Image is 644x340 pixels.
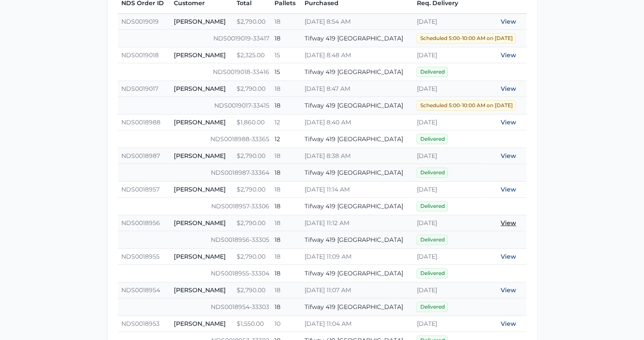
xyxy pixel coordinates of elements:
[118,63,271,81] td: NDS0019018-33416
[118,231,271,249] td: NDS0018956-33305
[233,14,271,30] td: $2,790.00
[271,249,301,265] td: 18
[301,97,413,114] td: Tifway 419 [GEOGRAPHIC_DATA]
[301,215,413,231] td: [DATE] 11:12 AM
[233,282,271,298] td: $2,790.00
[301,14,413,30] td: [DATE] 8:54 AM
[271,30,301,47] td: 18
[413,182,482,198] td: [DATE]
[416,134,448,144] span: Delivered
[271,215,301,231] td: 18
[501,320,516,328] a: View
[501,18,516,25] a: View
[233,182,271,198] td: $2,790.00
[271,298,301,316] td: 18
[121,286,160,294] a: NDS0018954
[271,47,301,63] td: 15
[301,231,413,249] td: Tifway 419 [GEOGRAPHIC_DATA]
[118,30,271,47] td: NDS0019019-33417
[121,185,160,193] a: NDS0018957
[501,85,516,93] a: View
[501,152,516,160] a: View
[271,182,301,198] td: 18
[413,14,482,30] td: [DATE]
[233,215,271,231] td: $2,790.00
[121,85,158,93] a: NDS0019017
[416,302,448,312] span: Delivered
[413,282,482,298] td: [DATE]
[271,198,301,215] td: 18
[416,67,448,77] span: Delivered
[233,114,271,130] td: $1,860.00
[118,298,271,316] td: NDS0018954-33303
[121,320,160,328] a: NDS0018953
[121,118,160,126] a: NDS0018988
[118,265,271,282] td: NDS0018955-33304
[121,253,160,260] a: NDS0018955
[416,201,448,211] span: Delivered
[301,249,413,265] td: [DATE] 11:09 AM
[233,81,271,97] td: $2,790.00
[170,316,233,332] td: [PERSON_NAME]
[118,198,271,215] td: NDS0018957-33306
[271,114,301,130] td: 12
[271,14,301,30] td: 18
[301,282,413,298] td: [DATE] 11:07 AM
[170,215,233,231] td: [PERSON_NAME]
[170,47,233,63] td: [PERSON_NAME]
[413,148,482,164] td: [DATE]
[301,130,413,148] td: Tifway 419 [GEOGRAPHIC_DATA]
[301,198,413,215] td: Tifway 419 [GEOGRAPHIC_DATA]
[271,316,301,332] td: 10
[271,265,301,282] td: 18
[170,182,233,198] td: [PERSON_NAME]
[271,63,301,81] td: 15
[170,81,233,97] td: [PERSON_NAME]
[416,167,448,178] span: Delivered
[118,164,271,182] td: NDS0018987-33364
[413,249,482,265] td: [DATE]
[271,130,301,148] td: 12
[301,114,413,130] td: [DATE] 8:40 AM
[170,14,233,30] td: [PERSON_NAME]
[413,316,482,332] td: [DATE]
[233,249,271,265] td: $2,790.00
[416,33,516,43] span: Scheduled 5:00-10:00 AM on [DATE]
[301,63,413,81] td: Tifway 419 [GEOGRAPHIC_DATA]
[301,148,413,164] td: [DATE] 8:38 AM
[301,30,413,47] td: Tifway 419 [GEOGRAPHIC_DATA]
[271,81,301,97] td: 18
[416,235,448,245] span: Delivered
[501,286,516,294] a: View
[233,316,271,332] td: $1,550.00
[170,282,233,298] td: [PERSON_NAME]
[170,249,233,265] td: [PERSON_NAME]
[233,148,271,164] td: $2,790.00
[121,51,159,59] a: NDS0019018
[301,316,413,332] td: [DATE] 11:04 AM
[271,97,301,114] td: 18
[413,215,482,231] td: [DATE]
[271,164,301,182] td: 18
[501,185,516,193] a: View
[501,51,516,59] a: View
[118,130,271,148] td: NDS0018988-33365
[233,47,271,63] td: $2,325.00
[271,282,301,298] td: 18
[301,265,413,282] td: Tifway 419 [GEOGRAPHIC_DATA]
[118,97,271,114] td: NDS0019017-33415
[413,47,482,63] td: [DATE]
[413,81,482,97] td: [DATE]
[121,152,160,160] a: NDS0018987
[301,182,413,198] td: [DATE] 11:14 AM
[121,219,160,227] a: NDS0018956
[413,114,482,130] td: [DATE]
[301,47,413,63] td: [DATE] 8:48 AM
[416,268,448,278] span: Delivered
[501,219,516,227] a: View
[271,148,301,164] td: 18
[501,253,516,260] a: View
[121,18,159,25] a: NDS0019019
[301,81,413,97] td: [DATE] 8:47 AM
[301,298,413,316] td: Tifway 419 [GEOGRAPHIC_DATA]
